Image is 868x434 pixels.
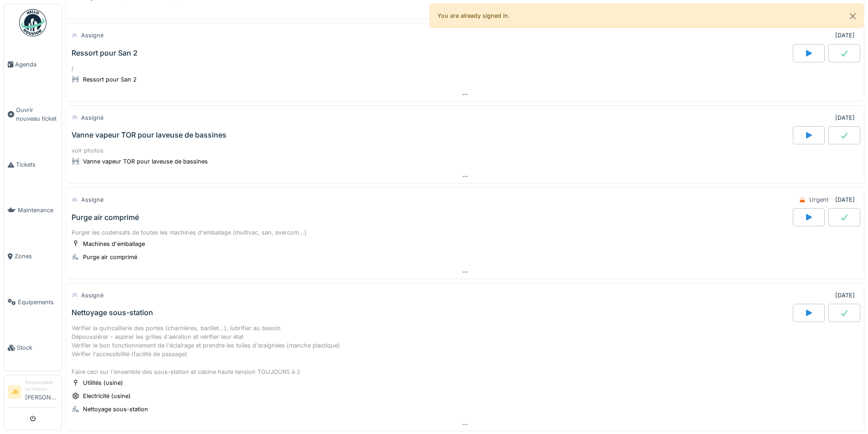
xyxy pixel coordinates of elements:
span: Ouvrir nouveau ticket [16,106,58,123]
div: Urgent [809,195,828,204]
span: Agenda [15,60,58,69]
li: [PERSON_NAME] [25,379,58,405]
div: Purge air comprimé [72,213,139,222]
div: Utilités (usine) [83,378,123,387]
li: JB [8,385,21,399]
div: Vérifier la quincaillerie des portes (charnières, barillet...), lubrifier au besoin Dépoussiérer ... [72,324,858,376]
div: Nettoyage sous-station [83,405,148,414]
a: Stock [4,325,62,371]
div: [DATE] [835,113,855,122]
span: Zones [15,252,58,260]
a: Équipements [4,279,62,325]
div: Nettoyage sous-station [72,308,153,317]
div: Responsable technicien [25,379,58,393]
button: Close [842,4,863,28]
div: Machines d'emballage [83,240,145,248]
div: [DATE] [835,195,855,204]
div: Assigné [81,291,103,300]
div: Electricité (usine) [83,392,131,400]
a: Agenda [4,41,62,87]
span: Tickets [16,160,58,169]
div: Purger les codensats de toutes les machines d'emballage (multivac, san, avercom...) [72,228,858,237]
div: Assigné [81,31,103,40]
div: Assigné [81,195,103,204]
span: Stock [17,343,58,352]
div: [DATE] [835,31,855,40]
div: Assigné [81,113,103,122]
div: [DATE] [835,291,855,300]
div: Ressort pour San 2 [83,75,137,84]
img: Badge_color-CXgf-gQk.svg [19,9,46,36]
a: Ouvrir nouveau ticket [4,87,62,142]
div: voir photos [72,146,858,155]
div: You are already signed in. [430,4,864,28]
a: Maintenance [4,188,62,234]
div: / [72,64,858,73]
div: Vanne vapeur TOR pour laveuse de bassines [72,131,226,139]
div: Vanne vapeur TOR pour laveuse de bassines [83,157,208,166]
span: Maintenance [18,206,58,214]
a: JB Responsable technicien[PERSON_NAME] [8,379,58,408]
a: Tickets [4,142,62,188]
div: Ressort pour San 2 [72,49,138,57]
a: Zones [4,233,62,279]
span: Équipements [18,298,58,306]
div: Purge air comprimé [83,253,137,261]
